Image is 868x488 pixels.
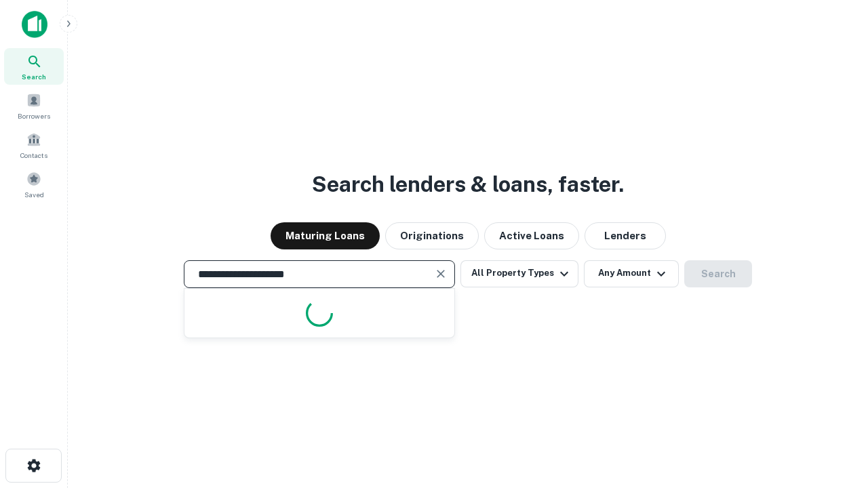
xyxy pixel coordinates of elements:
[385,222,479,249] button: Originations
[484,222,579,249] button: Active Loans
[800,380,868,445] iframe: Chat Widget
[24,189,44,200] span: Saved
[4,166,64,203] a: Saved
[4,87,64,124] a: Borrowers
[4,48,64,85] a: Search
[585,222,666,249] button: Lenders
[20,150,47,161] span: Contacts
[22,11,47,38] img: capitalize-icon.png
[4,127,64,163] a: Contacts
[460,260,578,287] button: All Property Types
[431,264,450,283] button: Clear
[312,168,624,201] h3: Search lenders & loans, faster.
[271,222,380,249] button: Maturing Loans
[22,71,46,82] span: Search
[18,110,50,121] span: Borrowers
[584,260,679,287] button: Any Amount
